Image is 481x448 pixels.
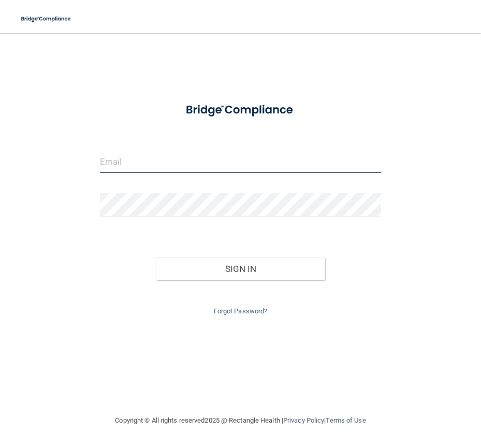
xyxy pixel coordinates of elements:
[174,95,307,125] img: bridge_compliance_login_screen.278c3ca4.svg
[52,404,430,437] div: Copyright © All rights reserved 2025 @ Rectangle Health | |
[214,307,268,315] a: Forgot Password?
[16,8,77,30] img: bridge_compliance_login_screen.278c3ca4.svg
[283,416,324,424] a: Privacy Policy
[100,150,381,173] input: Email
[156,257,325,280] button: Sign In
[326,416,366,424] a: Terms of Use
